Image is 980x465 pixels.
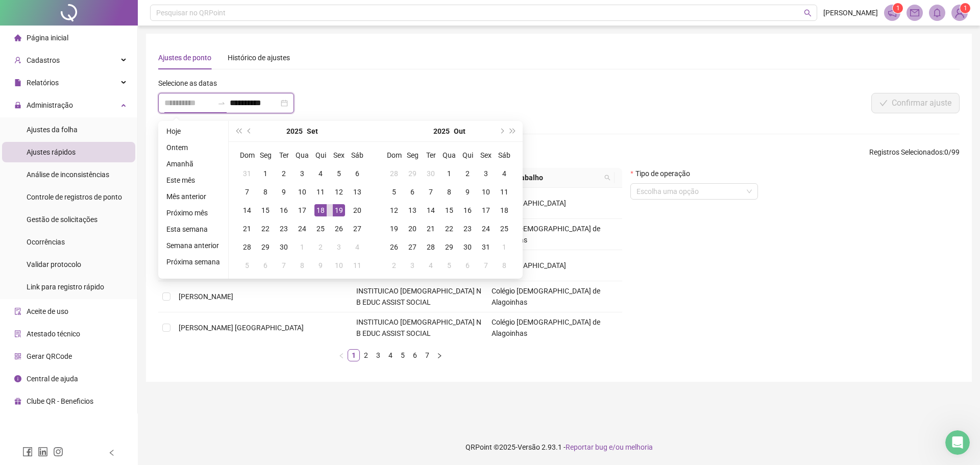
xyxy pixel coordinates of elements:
[443,186,455,198] div: 8
[311,256,330,275] td: 2025-10-09
[138,429,980,465] footer: QRPoint © 2025 - 2.93.1 -
[217,99,226,107] span: to
[440,256,458,275] td: 2025-11-05
[27,260,81,268] span: Validar protocolo
[351,241,363,253] div: 4
[259,204,272,216] div: 15
[403,219,422,238] td: 2025-10-20
[388,204,400,216] div: 12
[256,238,275,256] td: 2025-09-29
[241,259,253,272] div: 5
[311,201,330,219] td: 2025-09-18
[425,186,437,198] div: 7
[162,256,224,268] li: Próxima semana
[477,183,495,201] td: 2025-10-10
[409,349,421,361] li: 6
[333,167,345,180] div: 5
[14,398,21,405] span: gift
[278,186,290,198] div: 9
[259,223,272,235] div: 22
[406,259,419,272] div: 3
[293,201,311,219] td: 2025-09-17
[443,167,455,180] div: 1
[372,349,384,361] li: 3
[296,204,308,216] div: 17
[461,241,474,253] div: 30
[351,223,363,235] div: 27
[458,201,477,219] td: 2025-10-16
[498,223,510,235] div: 25
[461,204,474,216] div: 16
[333,241,345,253] div: 3
[311,164,330,183] td: 2025-09-04
[385,183,403,201] td: 2025-10-05
[492,225,600,244] span: Colégio [DEMOGRAPHIC_DATA] de Alagoinhas
[373,350,384,361] a: 3
[338,353,345,359] span: left
[293,219,311,238] td: 2025-09-24
[360,350,372,361] a: 2
[495,146,513,164] th: Sáb
[388,186,400,198] div: 5
[356,287,481,306] span: INSTITUICAO [DEMOGRAPHIC_DATA] N B EDUC ASSIST SOCIAL
[388,167,400,180] div: 28
[238,256,256,275] td: 2025-10-05
[433,349,446,361] li: Próxima página
[443,241,455,253] div: 29
[630,168,696,179] label: Tipo de operação
[14,102,21,109] span: lock
[440,164,458,183] td: 2025-10-01
[241,223,253,235] div: 21
[351,259,363,272] div: 11
[498,167,510,180] div: 4
[278,223,290,235] div: 23
[893,3,903,13] sup: 1
[241,167,253,180] div: 31
[27,193,122,201] span: Controle de registros de ponto
[480,204,492,216] div: 17
[238,146,256,164] th: Dom
[518,443,540,451] span: Versão
[278,204,290,216] div: 16
[14,34,21,41] span: home
[27,34,68,42] span: Página inicial
[443,259,455,272] div: 5
[158,52,211,63] div: Ajustes de ponto
[403,238,422,256] td: 2025-10-27
[385,219,403,238] td: 2025-10-19
[492,318,600,337] span: Colégio [DEMOGRAPHIC_DATA] de Alagoinhas
[492,261,566,270] span: [DEMOGRAPHIC_DATA]
[480,186,492,198] div: 10
[397,350,408,361] a: 5
[275,201,293,219] td: 2025-09-16
[333,223,345,235] div: 26
[296,223,308,235] div: 24
[259,186,272,198] div: 8
[351,186,363,198] div: 13
[330,238,348,256] td: 2025-10-03
[238,183,256,201] td: 2025-09-07
[454,121,465,141] button: month panel
[14,308,21,315] span: audit
[256,146,275,164] th: Seg
[498,204,510,216] div: 18
[385,201,403,219] td: 2025-10-12
[425,223,437,235] div: 21
[162,190,224,203] li: Mês anterior
[348,201,366,219] td: 2025-09-20
[458,183,477,201] td: 2025-10-09
[162,239,224,252] li: Semana anterior
[275,164,293,183] td: 2025-09-02
[179,292,233,301] span: [PERSON_NAME]
[296,241,308,253] div: 1
[477,201,495,219] td: 2025-10-17
[162,141,224,154] li: Ontem
[233,121,244,141] button: super-prev-year
[27,330,80,338] span: Atestado técnico
[409,350,421,361] a: 6
[256,164,275,183] td: 2025-09-01
[27,148,76,156] span: Ajustes rápidos
[311,146,330,164] th: Qui
[480,241,492,253] div: 31
[495,219,513,238] td: 2025-10-25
